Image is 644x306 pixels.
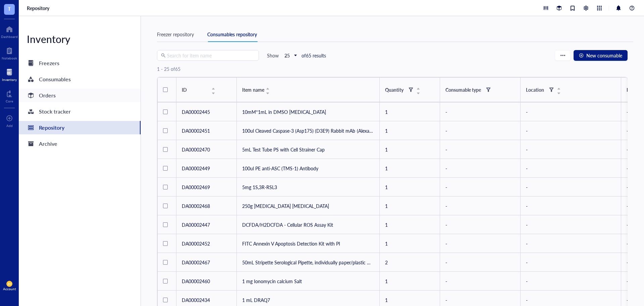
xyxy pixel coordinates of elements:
div: Location [526,86,544,93]
td: DA00002445 [176,102,237,121]
td: DA00002460 [176,272,237,291]
td: 1 [380,234,440,253]
div: Dashboard [1,35,18,39]
div: Account [3,287,16,291]
td: - [440,159,521,178]
div: Freezer repository [157,31,194,38]
div: Stock tracker [39,107,71,116]
a: Orders [19,89,141,102]
div: Orders [39,91,56,100]
a: Repository [19,121,141,134]
div: - [526,146,615,153]
td: 1 [380,102,440,121]
td: DA00002467 [176,253,237,272]
td: DA00002469 [176,178,237,196]
td: 1 [380,140,440,159]
div: Quantity [385,86,404,93]
div: Show [267,52,279,58]
div: - [526,202,615,210]
div: Consumable type [445,86,481,93]
div: - [526,221,615,228]
td: 1 [380,215,440,234]
td: 5mL Test Tube PS with Cell Strainer Cap [237,140,380,159]
td: 100ul PE anti-ASC (TMS-1) Antibody [237,159,380,178]
td: 1 [380,121,440,140]
span: JH [7,282,11,286]
td: 1 [380,272,440,291]
div: Archive [39,139,57,148]
td: - [440,102,521,121]
td: DA00002451 [176,121,237,140]
td: DCFDA/H2DCFDA - Cellular ROS Assay Kit [237,215,380,234]
div: Notebook [2,56,17,60]
div: - [526,296,615,304]
td: 1 mg Ionomycin calcium Salt [237,272,380,291]
a: Freezers [19,56,141,70]
td: 1 [380,178,440,196]
td: - [440,140,521,159]
td: DA00002452 [176,234,237,253]
button: New consumable [574,50,628,61]
div: ID [182,86,210,93]
div: Core [6,99,13,103]
div: Add [6,124,13,128]
div: - [526,277,615,285]
td: DA00002449 [176,159,237,178]
span: Item name [242,86,264,93]
div: Inventory [19,32,141,46]
td: - [440,253,521,272]
b: 25 [284,52,290,59]
div: - [526,183,615,191]
a: Archive [19,137,141,150]
td: FITC Annexin V Apoptosis Detection Kit with PI [237,234,380,253]
td: 100ul Cleaved Caspase-3 (Asp175) (D3E9) Rabbit mAb (Alexa Fluor 647 Conjugate) [237,121,380,140]
td: - [440,215,521,234]
td: 2 [380,253,440,272]
a: Consumables [19,73,141,86]
a: Notebook [2,45,17,60]
a: Inventory [2,67,17,82]
td: - [440,121,521,140]
td: 1 [380,196,440,215]
td: - [440,272,521,291]
a: Dashboard [1,24,18,39]
td: DA00002468 [176,196,237,215]
div: - [526,108,615,116]
span: New consumable [586,53,622,58]
div: 1 - 25 of 65 [157,66,180,72]
td: 50mL Stripette Serological Pipette, individually paper/plastic wrapped [237,253,380,272]
div: Repository [39,123,64,132]
td: DA00002470 [176,140,237,159]
div: Inventory [2,78,17,82]
span: T [8,4,11,13]
td: - [440,234,521,253]
td: 250g [MEDICAL_DATA] [MEDICAL_DATA] [237,196,380,215]
div: - [526,240,615,247]
a: Stock tracker [19,105,141,118]
th: Item name [237,78,380,102]
td: - [440,178,521,196]
div: Consumables [39,75,71,84]
div: Freezers [39,58,59,68]
a: Core [6,88,13,103]
div: - [526,165,615,172]
td: DA00002447 [176,215,237,234]
td: 5mg 1S,3R-RSL3 [237,178,380,196]
div: - [526,127,615,134]
td: - [440,196,521,215]
a: Repository [27,5,51,11]
div: Consumables repository [207,31,257,38]
td: 1 [380,159,440,178]
div: of 65 results [302,52,326,58]
div: - [526,259,615,266]
td: 10mM*1mL in DMSO [MEDICAL_DATA] [237,102,380,121]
